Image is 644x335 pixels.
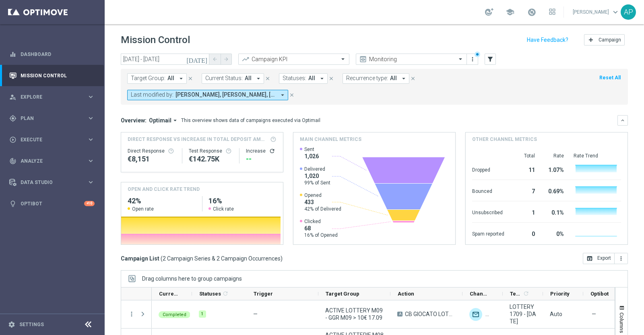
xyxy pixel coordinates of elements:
[469,56,476,62] i: more_vert
[326,291,359,297] span: Target Group
[213,206,234,212] span: Click rate
[304,192,341,199] span: Opened
[87,93,95,101] i: keyboard_arrow_right
[583,253,615,264] button: open_in_browser Export
[390,75,397,82] span: All
[128,136,268,143] span: Direct Response VS Increase In Total Deposit Amount
[472,163,504,176] div: Dropped
[485,308,498,321] img: In-app Inbox
[199,310,206,318] div: 1
[469,308,482,321] img: Optimail
[304,206,341,212] span: 42% of Delivered
[615,253,628,264] button: more_vert
[9,179,95,186] button: Data Studio keyboard_arrow_right
[9,136,17,143] i: play_circle_outline
[590,291,609,297] span: Optibot
[356,54,467,65] ng-select: Monitoring
[289,92,295,98] i: close
[343,73,409,84] button: Recurrence type: All arrow_drop_down
[470,291,489,297] span: Channel
[9,158,95,164] div: track_changes Analyze keyboard_arrow_right
[208,196,277,206] h2: 16%
[545,205,564,218] div: 0.1%
[599,37,621,43] span: Campaign
[9,201,95,207] button: lightbulb Optibot +10
[128,148,175,154] div: Direct Response
[131,75,165,82] span: Target Group:
[246,148,277,154] div: Increase
[9,115,95,122] button: gps_fixed Plan keyboard_arrow_right
[221,289,229,298] span: Calculate column
[147,117,181,124] button: Optimail arrow_drop_down
[161,255,163,262] span: (
[142,275,242,282] span: Drag columns here to group campaigns
[619,312,625,333] span: Columns
[246,154,277,164] div: --
[9,94,95,100] div: person_search Explore keyboard_arrow_right
[545,153,564,159] div: Rate
[121,117,147,124] h3: Overview:
[9,193,95,214] div: Optibot
[163,255,281,262] span: 2 Campaign Series & 2 Campaign Occurrences
[175,91,276,98] span: Antonio Iacovone Edoardo Ellena Jennyffer Gonzalez
[9,136,95,143] div: play_circle_outline Execute keyboard_arrow_right
[469,54,477,64] button: more_vert
[9,93,87,101] div: Explore
[142,275,242,282] div: Row Groups
[522,289,529,298] span: Calculate column
[618,255,624,262] i: more_vert
[588,37,594,43] i: add
[9,157,87,165] div: Analyze
[410,76,416,81] i: close
[304,199,341,206] span: 433
[121,54,209,65] input: Select date range
[132,206,154,212] span: Open rate
[221,54,232,65] button: arrow_forward
[202,73,264,84] button: Current Status: All arrow_drop_down
[189,148,233,154] div: Test Response
[584,34,625,45] button: add Campaign
[398,291,414,297] span: Action
[545,163,564,176] div: 1.07%
[409,74,417,83] button: close
[279,91,286,99] i: arrow_drop_down
[265,76,270,81] i: close
[405,310,456,318] span: CB GIOCATO LOTTERIE 10% MAX 200 EURO - SPENDIBILE LOTTERIE
[212,56,218,62] i: arrow_back
[308,75,315,82] span: All
[400,75,407,82] i: arrow_drop_down
[9,179,87,186] div: Data Studio
[21,65,95,86] a: Mission Control
[87,178,95,186] i: keyboard_arrow_right
[121,300,152,329] div: Press SPACE to select this row.
[222,290,229,297] i: refresh
[514,163,535,176] div: 11
[572,6,621,18] a: [PERSON_NAME]keyboard_arrow_down
[223,56,229,62] i: arrow_forward
[487,56,494,63] i: filter_alt
[304,166,330,172] span: Delivered
[545,227,564,240] div: 0%
[149,117,171,124] span: Optimail
[19,322,44,327] a: Settings
[472,205,504,218] div: Unsubscribed
[328,76,334,81] i: close
[304,146,319,153] span: Sent
[514,153,535,159] div: Total
[510,291,522,297] span: Templates
[475,52,480,57] div: There are unsaved changes
[545,184,564,197] div: 0.69%
[510,303,536,325] span: LOTTERY1709 - 17.09.2025
[189,154,233,164] div: €142,752
[359,55,367,63] i: preview
[485,54,496,65] button: filter_alt
[181,117,320,124] div: This overview shows data of campaigns executed via Optimail
[128,196,196,206] h2: 42%
[304,232,338,238] span: 16% of Opened
[159,310,190,318] colored-tag: Completed
[128,186,200,193] h4: OPEN AND CLICK RATE TREND
[186,56,208,63] i: [DATE]
[21,180,87,185] span: Data Studio
[121,255,283,262] h3: Campaign List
